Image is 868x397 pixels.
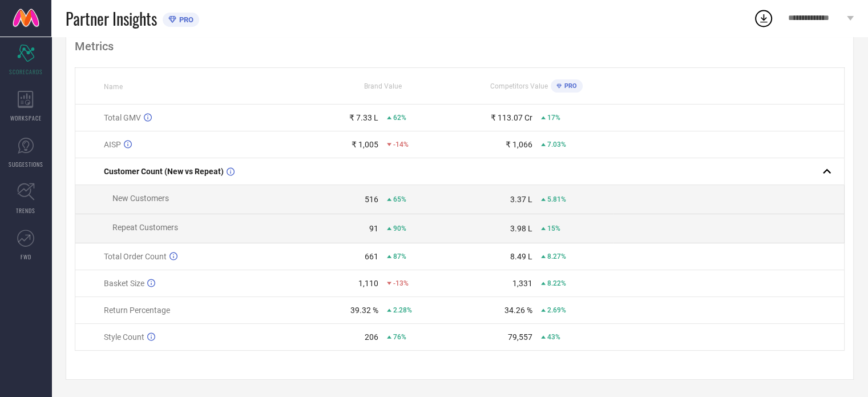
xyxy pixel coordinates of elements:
[365,252,378,261] div: 661
[104,140,121,149] span: AISP
[350,306,378,315] div: 39.32 %
[352,140,378,149] div: ₹ 1,005
[508,332,532,342] div: 79,557
[176,15,193,24] span: PRO
[506,140,532,149] div: ₹ 1,066
[547,252,566,260] span: 8.27%
[547,333,560,341] span: 43%
[510,252,532,261] div: 8.49 L
[365,332,378,342] div: 206
[547,141,566,149] span: 7.03%
[510,224,532,233] div: 3.98 L
[547,279,566,287] span: 8.22%
[104,83,123,91] span: Name
[547,306,566,314] span: 2.69%
[510,195,532,204] div: 3.37 L
[393,306,412,314] span: 2.28%
[16,206,35,215] span: TRENDS
[75,39,845,53] div: Metrics
[66,7,157,30] span: Partner Insights
[393,279,409,287] span: -13%
[547,114,560,122] span: 17%
[365,195,378,204] div: 516
[369,224,378,233] div: 91
[393,141,409,149] span: -14%
[562,82,577,90] span: PRO
[104,113,141,122] span: Total GMV
[512,279,532,288] div: 1,331
[104,252,167,261] span: Total Order Count
[547,224,560,232] span: 15%
[112,223,178,232] span: Repeat Customers
[393,333,406,341] span: 76%
[9,67,43,76] span: SCORECARDS
[104,167,224,176] span: Customer Count (New vs Repeat)
[490,82,548,90] span: Competitors Value
[104,279,144,288] span: Basket Size
[9,160,43,169] span: SUGGESTIONS
[393,195,406,203] span: 65%
[393,114,406,122] span: 62%
[104,332,144,342] span: Style Count
[358,279,378,288] div: 1,110
[393,252,406,260] span: 87%
[393,224,406,232] span: 90%
[104,306,170,315] span: Return Percentage
[491,113,532,122] div: ₹ 113.07 Cr
[349,113,378,122] div: ₹ 7.33 L
[10,114,42,122] span: WORKSPACE
[547,195,566,203] span: 5.81%
[753,8,774,29] div: Open download list
[504,306,532,315] div: 34.26 %
[364,82,402,90] span: Brand Value
[112,194,169,203] span: New Customers
[21,252,31,261] span: FWD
